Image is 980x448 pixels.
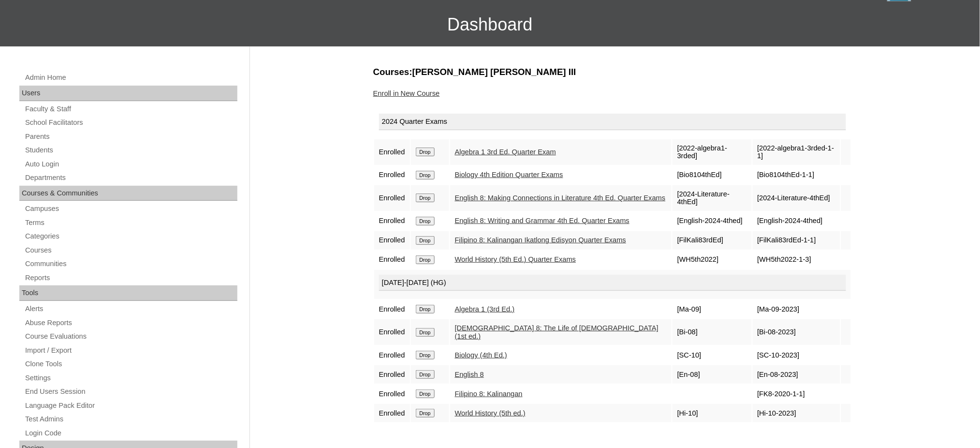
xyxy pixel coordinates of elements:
[24,72,237,84] a: Admin Home
[455,255,576,263] a: World History (5th Ed.) Quarter Exams
[416,409,435,418] input: Drop
[753,251,840,269] td: [WH5th2022-1-3]
[24,172,237,184] a: Departments
[374,319,410,345] td: Enrolled
[379,114,846,130] div: 2024 Quarter Exams
[416,370,435,379] input: Drop
[455,305,515,313] a: Algebra 1 (3rd Ed.)
[455,409,526,417] a: World History (5th ed.)
[455,217,629,224] a: English 8: Writing and Grammar 4th Ed. Quarter Exams
[373,66,852,78] h3: Courses:[PERSON_NAME] [PERSON_NAME] III
[24,244,237,256] a: Courses
[753,319,840,345] td: [Bi-08-2023]
[24,372,237,384] a: Settings
[24,144,237,156] a: Students
[753,385,840,403] td: [FK8-2020-1-1]
[24,217,237,229] a: Terms
[24,358,237,370] a: Clone Tools
[24,317,237,329] a: Abuse Reports
[673,404,752,422] td: [Hi-10]
[374,404,410,422] td: Enrolled
[24,427,237,439] a: Login Code
[753,212,840,230] td: [English-2024-4thed]
[5,3,975,46] h3: Dashboard
[673,212,752,230] td: [English-2024-4thed]
[24,330,237,343] a: Course Evaluations
[374,185,410,211] td: Enrolled
[374,212,410,230] td: Enrolled
[19,186,237,201] div: Courses & Communities
[24,203,237,215] a: Campuses
[673,185,752,211] td: [2024-Literature-4thEd]
[374,385,410,403] td: Enrolled
[753,346,840,364] td: [SC-10-2023]
[673,251,752,269] td: [WH5th2022]
[753,231,840,250] td: [FilKali83rdEd-1-1]
[753,404,840,422] td: [Hi-10-2023]
[673,319,752,345] td: [Bi-08]
[455,371,484,378] a: English 8
[24,158,237,170] a: Auto Login
[374,346,410,364] td: Enrolled
[416,255,435,264] input: Drop
[374,365,410,384] td: Enrolled
[24,344,237,357] a: Import / Export
[673,365,752,384] td: [En-08]
[24,303,237,315] a: Alerts
[416,305,435,314] input: Drop
[673,139,752,165] td: [2022-algebra1-3rded]
[455,351,507,359] a: Biology (4th Ed.)
[24,386,237,398] a: End Users Session
[379,275,846,291] div: [DATE]-[DATE] (HG)
[455,236,626,244] a: Filipino 8: Kalinangan Ikatlong Edisyon Quarter Exams
[673,346,752,364] td: [SC-10]
[455,194,666,202] a: English 8: Making Connections in Literature 4th Ed. Quarter Exams
[374,231,410,250] td: Enrolled
[24,103,237,115] a: Faculty & Staff
[24,258,237,270] a: Communities
[416,328,435,337] input: Drop
[24,272,237,284] a: Reports
[753,365,840,384] td: [En-08-2023]
[416,389,435,398] input: Drop
[416,236,435,245] input: Drop
[19,285,237,301] div: Tools
[416,148,435,156] input: Drop
[24,413,237,425] a: Test Admins
[416,351,435,359] input: Drop
[374,166,410,184] td: Enrolled
[24,400,237,412] a: Language Pack Editor
[24,230,237,242] a: Categories
[455,390,523,398] a: Filipino 8: Kalinangan
[673,300,752,318] td: [Ma-09]
[455,148,556,156] a: Algebra 1 3rd Ed. Quarter Exam
[673,166,752,184] td: [Bio8104thEd]
[373,90,440,97] a: Enroll in New Course
[455,324,658,340] a: [DEMOGRAPHIC_DATA] 8: The Life of [DEMOGRAPHIC_DATA] (1st ed.)
[374,300,410,318] td: Enrolled
[24,117,237,129] a: School Facilitators
[24,131,237,143] a: Parents
[753,166,840,184] td: [Bio8104thEd-1-1]
[19,86,237,101] div: Users
[753,139,840,165] td: [2022-algebra1-3rded-1-1]
[753,300,840,318] td: [Ma-09-2023]
[455,171,563,179] a: Biology 4th Edition Quarter Exams
[753,185,840,211] td: [2024-Literature-4thEd]
[673,231,752,250] td: [FilKali83rdEd]
[374,251,410,269] td: Enrolled
[416,217,435,225] input: Drop
[416,171,435,179] input: Drop
[374,139,410,165] td: Enrolled
[416,194,435,202] input: Drop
